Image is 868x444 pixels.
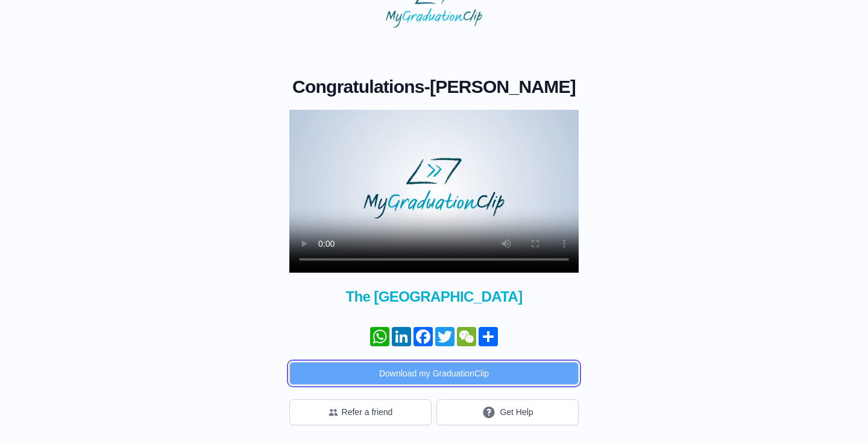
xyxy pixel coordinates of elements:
button: Get Help [436,399,579,425]
a: Share [477,327,499,346]
h1: - [289,76,579,98]
span: Congratulations [292,77,424,97]
a: WeChat [456,327,477,346]
span: The [GEOGRAPHIC_DATA] [289,287,579,306]
a: WhatsApp [369,327,391,346]
span: [PERSON_NAME] [430,77,576,97]
a: Facebook [412,327,434,346]
button: Refer a friend [289,399,432,425]
a: LinkedIn [391,327,412,346]
button: Download my GraduationClip [289,362,579,385]
a: Twitter [434,327,456,346]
